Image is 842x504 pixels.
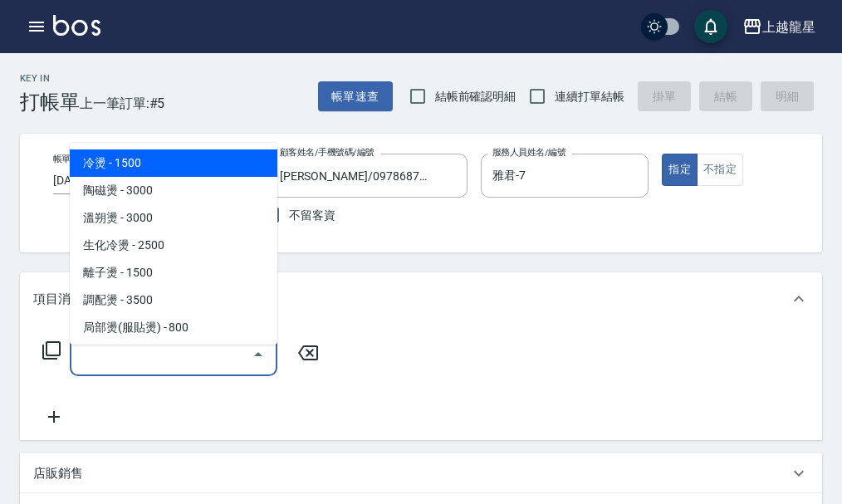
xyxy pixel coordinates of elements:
p: 項目消費 [33,291,83,308]
span: 冷燙 - 1500 [70,149,277,177]
span: 不留客資 [289,207,335,224]
span: 結帳前確認明細 [435,88,516,105]
label: 服務人員姓名/編號 [492,146,565,159]
div: 店販銷售 [20,453,822,493]
h3: 打帳單 [20,91,80,114]
button: 帳單速查 [318,81,393,112]
label: 帳單日期 [53,153,88,165]
input: YYYY/MM/DD hh:mm [53,167,185,194]
p: 店販銷售 [33,465,83,482]
span: 調配燙 - 3500 [70,286,277,314]
h2: Key In [20,73,80,84]
div: 上越龍星 [762,17,815,37]
span: 局部燙(服貼燙) - 800 [70,314,277,341]
span: 剪髮 - 600 [70,341,277,369]
span: 生化冷燙 - 2500 [70,232,277,259]
span: 溫朔燙 - 3000 [70,204,277,232]
span: 上一筆訂單:#5 [80,93,165,114]
span: 離子燙 - 1500 [70,259,277,286]
div: 項目消費 [20,272,822,325]
label: 顧客姓名/手機號碼/編號 [280,146,374,159]
button: save [694,10,727,43]
button: 不指定 [697,154,743,186]
button: 指定 [662,154,698,186]
button: Close [245,341,272,368]
span: 連續打單結帳 [555,88,624,105]
img: Logo [53,15,100,36]
button: 上越龍星 [736,10,822,44]
span: 陶磁燙 - 3000 [70,177,277,204]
